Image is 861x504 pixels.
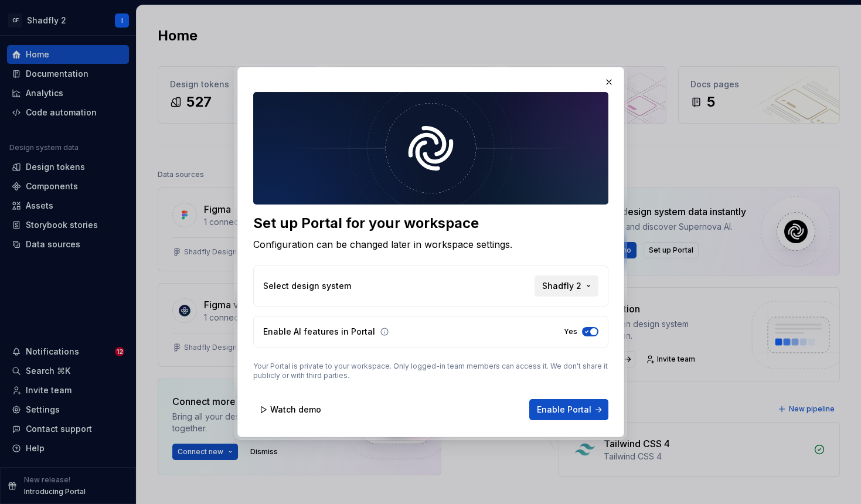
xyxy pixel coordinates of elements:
[253,237,608,251] div: Configuration can be changed later in workspace settings.
[253,214,608,233] div: Set up Portal for your workspace
[537,404,591,416] span: Enable Portal
[263,326,375,338] p: Enable AI features in Portal
[270,404,321,416] span: Watch demo
[564,327,577,336] label: Yes
[253,362,608,380] p: Your Portal is private to your workspace. Only logged-in team members can access it. We don't sha...
[263,280,351,292] p: Select design system
[529,399,608,420] button: Enable Portal
[253,399,329,420] button: Watch demo
[542,280,581,292] span: Shadfly 2
[535,275,598,297] button: Shadfly 2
